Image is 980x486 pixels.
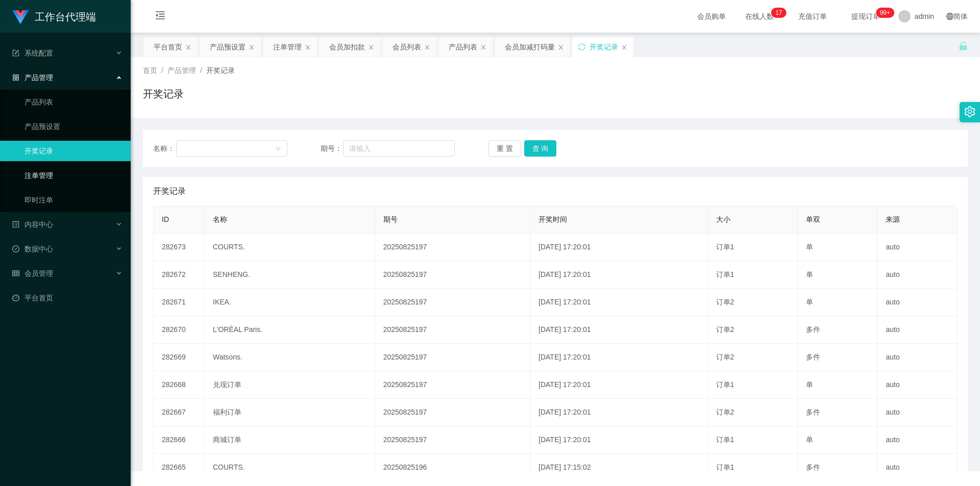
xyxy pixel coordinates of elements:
[480,44,486,50] i: 图标: close
[12,269,53,277] span: 会员管理
[846,13,885,20] span: 提现订单
[213,215,227,223] span: 名称
[154,261,205,289] td: 282672
[205,289,375,316] td: IKEA.
[12,245,19,252] i: 图标: check-circle-o
[153,143,176,154] span: 名称：
[959,41,968,50] i: 图标: unlock
[154,316,205,344] td: 282670
[530,234,708,261] td: [DATE] 17:20:01
[205,234,375,261] td: COURTS.
[321,143,343,154] span: 期号：
[154,289,205,316] td: 282671
[578,43,585,50] i: 图标: sync
[793,13,832,20] span: 充值订单
[139,448,972,459] div: 2021
[877,289,958,316] td: auto
[877,234,958,261] td: auto
[806,298,813,306] span: 单
[205,399,375,426] td: 福利订单
[740,13,779,20] span: 在线人数
[505,37,555,57] div: 会员加减打码量
[530,316,708,344] td: [DATE] 17:20:01
[877,316,958,344] td: auto
[779,8,782,18] p: 7
[12,12,96,20] a: 工作台代理端
[12,288,122,308] a: 图标: dashboard平台首页
[621,44,627,50] i: 图标: close
[210,37,246,57] div: 产品预设置
[771,8,786,18] sup: 17
[375,234,530,261] td: 20250825197
[530,344,708,371] td: [DATE] 17:20:01
[530,426,708,454] td: [DATE] 17:20:01
[877,399,958,426] td: auto
[806,215,820,223] span: 单双
[946,13,953,20] i: 图标: global
[538,215,567,223] span: 开奖时间
[205,344,375,371] td: Watsons.
[393,37,421,57] div: 会员列表
[806,243,813,251] span: 单
[806,408,820,416] span: 多件
[205,316,375,344] td: L'ORÉAL Paris.
[716,436,734,444] span: 订单1
[12,220,53,228] span: 内容中心
[877,454,958,481] td: auto
[35,1,96,33] h1: 工作台代理端
[24,92,122,112] a: 产品列表
[162,215,169,223] span: ID
[877,426,958,454] td: auto
[24,165,122,186] a: 注单管理
[154,371,205,399] td: 282668
[161,66,163,74] span: /
[716,215,730,223] span: 大小
[200,66,202,74] span: /
[12,221,19,228] i: 图标: profile
[205,454,375,481] td: COURTS.
[806,436,813,444] span: 单
[886,215,900,223] span: 来源
[383,215,398,223] span: 期号
[530,399,708,426] td: [DATE] 17:20:01
[877,371,958,399] td: auto
[375,344,530,371] td: 20250825197
[375,454,530,481] td: 20250825196
[375,316,530,344] td: 20250825197
[205,426,375,454] td: 商城订单
[877,344,958,371] td: auto
[964,106,975,117] i: 图标: setting
[205,261,375,289] td: SENHENG.
[558,44,564,50] i: 图标: close
[806,325,820,334] span: 多件
[154,426,205,454] td: 282666
[154,37,182,57] div: 平台首页
[806,353,820,361] span: 多件
[329,37,365,57] div: 会员加扣款
[806,463,820,471] span: 多件
[24,116,122,137] a: 产品预设置
[12,73,53,82] span: 产品管理
[716,325,734,334] span: 订单2
[877,261,958,289] td: auto
[375,371,530,399] td: 20250825197
[524,140,557,157] button: 查 询
[154,344,205,371] td: 282669
[24,190,122,210] a: 即时注单
[716,298,734,306] span: 订单2
[716,243,734,251] span: 订单1
[167,66,196,74] span: 产品管理
[12,10,29,24] img: logo.9652507e.png
[12,49,19,57] i: 图标: form
[449,37,477,57] div: 产品列表
[716,463,734,471] span: 订单1
[368,44,374,50] i: 图标: close
[375,426,530,454] td: 20250825197
[775,8,779,18] p: 1
[375,289,530,316] td: 20250825197
[375,399,530,426] td: 20250825197
[154,399,205,426] td: 282667
[716,270,734,278] span: 订单1
[424,44,430,50] i: 图标: close
[275,145,281,152] i: 图标: down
